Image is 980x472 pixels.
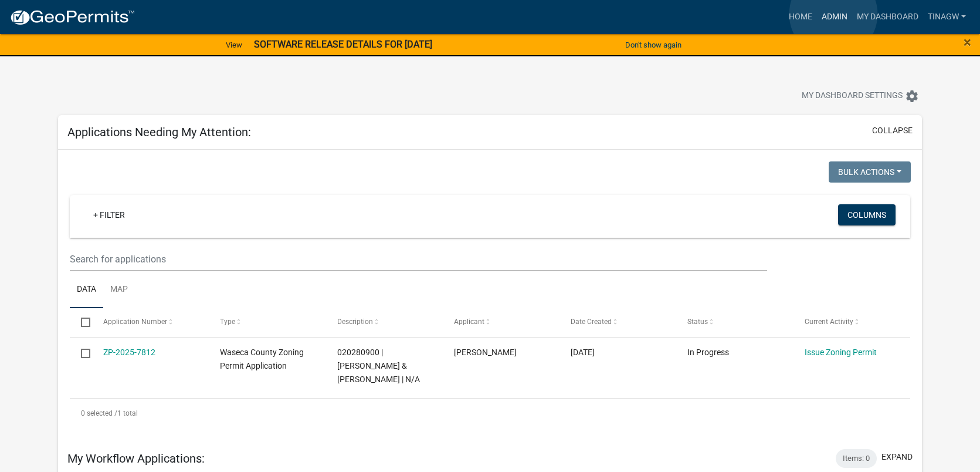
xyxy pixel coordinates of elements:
datatable-header-cell: Select [70,308,92,336]
a: Admin [817,6,852,28]
datatable-header-cell: Applicant [443,308,559,336]
a: ZP-2025-7812 [103,348,155,357]
button: Don't show again [620,35,686,55]
a: + Filter [84,204,134,225]
span: 0 selected / [81,409,117,417]
span: 08/23/2025 [571,348,595,357]
a: Home [784,6,817,28]
span: In Progress [687,348,729,357]
input: Search for applications [70,247,768,271]
span: Jessica Passon [454,348,517,357]
span: Description [337,318,373,326]
span: 020280900 | STEVE & JESSICA PASSON | N/A [337,348,420,384]
i: settings [905,89,919,103]
a: TinaGW [923,6,971,28]
button: My Dashboard Settingssettings [792,85,928,107]
h5: My Workflow Applications: [67,451,205,466]
datatable-header-cell: Type [209,308,325,336]
button: Close [964,35,971,49]
datatable-header-cell: Current Activity [793,308,910,336]
button: expand [881,451,913,463]
h5: Applications Needing My Attention: [67,125,251,139]
button: collapse [872,124,913,137]
datatable-header-cell: Date Created [559,308,676,336]
span: My Dashboard Settings [802,89,903,103]
span: Waseca County Zoning Permit Application [220,348,304,370]
datatable-header-cell: Description [325,308,442,336]
a: My Dashboard [852,6,923,28]
button: Bulk Actions [829,161,911,183]
a: Data [70,271,103,309]
datatable-header-cell: Application Number [92,308,209,336]
span: Applicant [454,318,484,326]
a: Map [103,271,135,309]
strong: SOFTWARE RELEASE DETAILS FOR [DATE] [254,39,432,50]
span: Current Activity [805,318,853,326]
span: × [964,34,971,50]
div: 1 total [70,399,911,428]
button: Columns [838,204,896,225]
span: Type [220,318,235,326]
span: Date Created [571,318,612,326]
div: collapse [58,150,923,440]
span: Status [687,318,708,326]
datatable-header-cell: Status [676,308,793,336]
span: Application Number [103,318,167,326]
div: Items: 0 [836,449,877,468]
a: View [221,35,247,55]
a: Issue Zoning Permit [805,348,877,357]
